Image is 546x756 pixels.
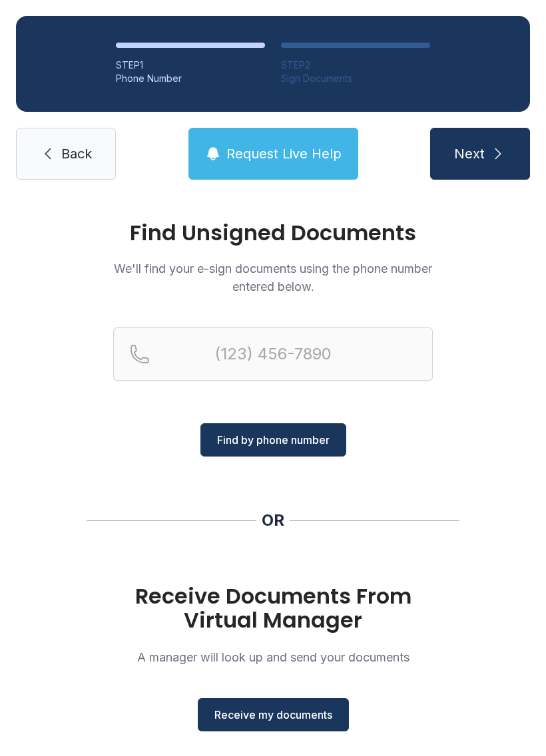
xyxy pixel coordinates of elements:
[113,327,433,381] input: Reservation phone number
[217,432,330,448] span: Find by phone number
[454,144,485,163] span: Next
[61,144,92,163] span: Back
[116,59,265,72] div: STEP 1
[214,707,332,723] span: Receive my documents
[113,260,433,295] p: We'll find your e-sign documents using the phone number entered below.
[116,72,265,85] div: Phone Number
[113,584,433,632] h1: Receive Documents From Virtual Manager
[113,222,433,244] h1: Find Unsigned Documents
[226,144,342,163] span: Request Live Help
[113,648,433,666] p: A manager will look up and send your documents
[281,72,430,85] div: Sign Documents
[281,59,430,72] div: STEP 2
[262,510,284,531] div: OR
